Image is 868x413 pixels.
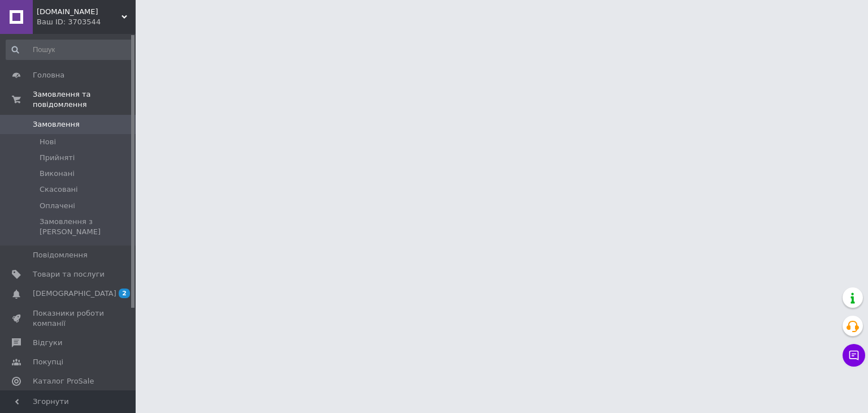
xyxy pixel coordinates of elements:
span: Скасовані [40,184,78,195]
span: Головна [33,70,64,80]
span: 2 [119,289,130,298]
div: Ваш ID: 3703544 [37,17,136,27]
button: Чат з покупцем [843,344,865,367]
span: Замовлення [33,119,80,130]
span: Показники роботи компанії [33,308,105,329]
span: Покупці [33,357,63,367]
span: Повідомлення [33,250,88,260]
span: Замовлення з [PERSON_NAME] [40,217,132,237]
span: Виконані [40,169,75,179]
span: Товари та послуги [33,269,105,279]
span: Прийняті [40,153,75,163]
span: [DEMOGRAPHIC_DATA] [33,289,116,299]
span: Нові [40,137,56,147]
span: Оплачені [40,201,75,211]
input: Пошук [6,40,133,60]
span: Замовлення та повідомлення [33,89,136,110]
span: Відгуки [33,338,62,348]
span: Каталог ProSale [33,376,94,386]
span: medvirobi.com.ua [37,7,121,17]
